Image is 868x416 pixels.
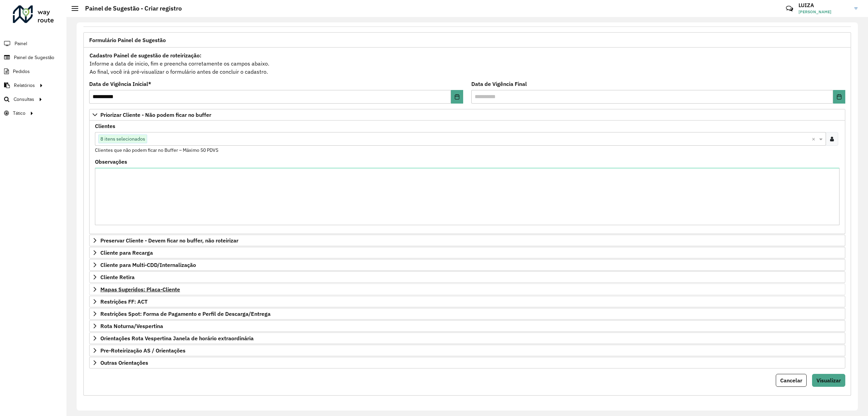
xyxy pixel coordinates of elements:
small: Clientes que não podem ficar no Buffer – Máximo 50 PDVS [95,147,218,153]
span: Orientações Rota Vespertina Janela de horário extraordinária [100,336,254,341]
span: [PERSON_NAME] [798,9,849,15]
span: Restrições FF: ACT [100,299,147,304]
a: Priorizar Cliente - Não podem ficar no buffer [89,109,845,121]
span: Tático [13,110,25,117]
span: Painel [15,40,27,47]
a: Restrições FF: ACT [89,296,845,307]
span: Pre-Roteirização AS / Orientações [100,348,185,353]
div: Priorizar Cliente - Não podem ficar no buffer [89,121,845,234]
strong: Cadastro Painel de sugestão de roteirização: [90,52,201,59]
button: Visualizar [812,374,845,387]
span: Cliente para Recarga [100,250,153,255]
label: Data de Vigência Final [471,80,527,88]
button: Cancelar [776,374,807,387]
a: Outras Orientações [89,357,845,368]
span: Formulário Painel de Sugestão [89,37,166,43]
span: Consultas [14,96,34,103]
a: Cliente Retira [89,271,845,283]
a: Preservar Cliente - Devem ficar no buffer, não roteirizar [89,235,845,246]
a: Cliente para Recarga [89,247,845,258]
a: Cliente para Multi-CDD/Internalização [89,259,845,271]
a: Mapas Sugeridos: Placa-Cliente [89,284,845,295]
span: Mapas Sugeridos: Placa-Cliente [100,287,180,292]
a: Orientações Rota Vespertina Janela de horário extraordinária [89,332,845,344]
span: Relatórios [14,82,35,89]
span: 8 itens selecionados [99,135,147,143]
label: Observações [95,158,127,166]
a: Pre-Roteirização AS / Orientações [89,345,845,356]
span: Pedidos [13,68,30,75]
span: Cliente para Multi-CDD/Internalização [100,262,196,268]
button: Choose Date [833,90,845,104]
a: Contato Rápido [782,1,797,16]
button: Choose Date [451,90,463,104]
span: Rota Noturna/Vespertina [100,323,163,329]
h3: LUIZA [798,2,849,8]
div: Informe a data de inicio, fim e preencha corretamente os campos abaixo. Ao final, você irá pré-vi... [89,51,845,76]
span: Outras Orientações [100,360,148,365]
a: Rota Noturna/Vespertina [89,320,845,332]
label: Data de Vigência Inicial [89,80,151,88]
span: Visualizar [816,377,841,384]
span: Priorizar Cliente - Não podem ficar no buffer [100,112,211,117]
a: Restrições Spot: Forma de Pagamento e Perfil de Descarga/Entrega [89,308,845,320]
span: Restrições Spot: Forma de Pagamento e Perfil de Descarga/Entrega [100,311,271,316]
span: Painel de Sugestão [14,54,54,61]
span: Preservar Cliente - Devem ficar no buffer, não roteirizar [100,238,238,243]
span: Clear all [812,135,817,143]
label: Clientes [95,122,115,130]
span: Cancelar [780,377,802,384]
h2: Painel de Sugestão - Criar registro [78,5,182,12]
span: Cliente Retira [100,274,135,280]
